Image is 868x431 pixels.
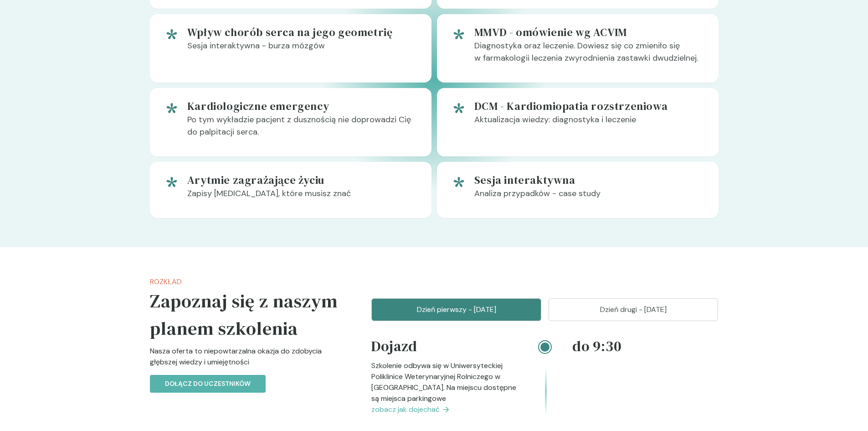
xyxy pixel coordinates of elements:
[474,99,704,114] h5: DCM - Kardiomiopatia rozstrzeniowa
[474,114,704,133] p: Aktualizacja wiedzy: diagnostyka i leczenie
[474,187,704,207] p: Analiza przypadków - case study
[150,287,343,342] h5: Zapoznaj się z naszym planem szkolenia
[187,25,417,40] h5: Wpływ chorób serca na jego geometrię
[187,40,417,59] p: Sesja interaktywna - burza mózgów
[187,114,417,145] p: Po tym wykładzie pacjent z dusznością nie doprowadzi Cię do palpitacji serca.
[560,304,707,315] p: Dzień drugi - [DATE]
[187,173,417,187] h5: Arytmie zagrażające życiu
[371,298,541,321] button: Dzień pierwszy - [DATE]
[572,336,719,357] h4: do 9:30
[150,379,266,388] a: Dołącz do uczestników
[371,360,518,404] p: Szkolenie odbywa się w Uniwersyteckiej Poliklinice Weterynaryjnej Rolniczego w [GEOGRAPHIC_DATA]....
[150,346,343,375] p: Nasza oferta to niepowtarzalna okazja do zdobycia głębszej wiedzy i umiejętności
[150,276,343,287] p: Rozkład
[383,304,530,315] p: Dzień pierwszy - [DATE]
[474,40,704,72] p: Diagnostyka oraz leczenie. Dowiesz się co zmieniło się w farmakologii leczenia zwyrodnienia zasta...
[187,187,417,207] p: Zapisy [MEDICAL_DATA], które musisz znać
[371,336,518,360] h4: Dojazd
[474,173,704,187] h5: Sesja interaktywna
[187,99,417,114] h5: Kardiologiczne emergency
[165,379,251,389] p: Dołącz do uczestników
[150,375,266,393] button: Dołącz do uczestników
[371,404,518,415] a: zobacz jak dojechać
[474,25,704,40] h5: MMVD - omówienie wg ACVIM
[549,298,719,321] button: Dzień drugi - [DATE]
[371,404,440,415] span: zobacz jak dojechać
